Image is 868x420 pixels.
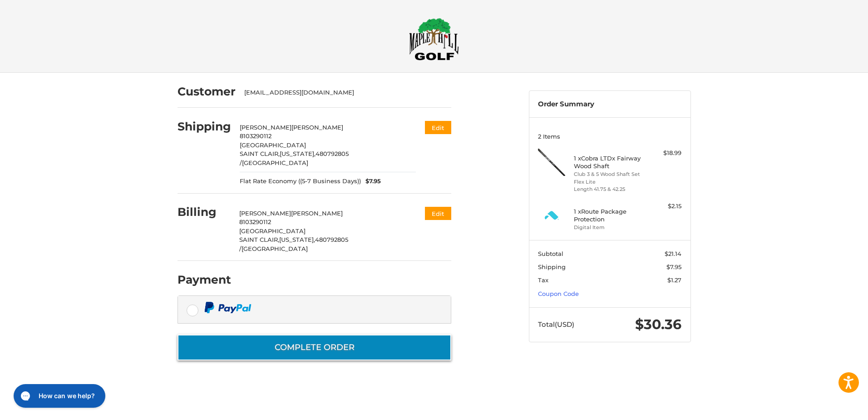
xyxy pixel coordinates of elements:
[178,273,231,287] h2: Payment
[574,170,643,178] li: Club 3 & 5 Wood Shaft Set
[239,236,348,252] span: 480792805 /
[646,149,681,158] div: $18.99
[242,245,308,252] span: [GEOGRAPHIC_DATA]
[279,236,315,243] span: [US_STATE],
[574,224,643,231] li: Digital Item
[280,150,316,157] span: [US_STATE],
[538,320,574,329] span: Total (USD)
[9,381,108,411] iframe: Gorgias live chat messenger
[178,205,231,219] h2: Billing
[240,132,271,140] span: 8103290112
[239,210,291,217] span: [PERSON_NAME]
[409,18,459,60] img: Maple Hill Golf
[666,263,681,270] span: $7.95
[538,250,563,257] span: Subtotal
[574,185,643,193] li: Length 41.75 & 42.25
[204,302,252,313] img: PayPal icon
[635,316,681,333] span: $30.36
[244,88,442,97] div: [EMAIL_ADDRESS][DOMAIN_NAME]
[178,335,451,360] button: Complete order
[646,202,681,211] div: $2.15
[291,210,343,217] span: [PERSON_NAME]
[240,124,291,131] span: [PERSON_NAME]
[240,177,361,186] span: Flat Rate Economy ((5-7 Business Days))
[240,150,280,157] span: SAINT CLAIR,
[425,121,451,134] button: Edit
[538,263,566,270] span: Shipping
[239,227,306,235] span: [GEOGRAPHIC_DATA]
[538,276,548,284] span: Tax
[242,159,308,166] span: [GEOGRAPHIC_DATA]
[239,236,279,243] span: SAINT CLAIR,
[178,120,231,134] h2: Shipping
[240,141,306,149] span: [GEOGRAPHIC_DATA]
[425,207,451,220] button: Edit
[538,133,681,140] h3: 2 Items
[574,178,643,186] li: Flex Lite
[574,155,643,170] h4: 1 x Cobra LTDx Fairway Wood Shaft
[538,290,579,297] a: Coupon Code
[178,85,236,99] h2: Customer
[667,276,681,284] span: $1.27
[239,218,271,225] span: 8103290112
[538,100,681,109] h3: Order Summary
[291,124,343,131] span: [PERSON_NAME]
[665,250,681,257] span: $21.14
[361,177,381,186] span: $7.95
[574,208,643,223] h4: 1 x Route Package Protection
[240,150,349,166] span: 480792805 /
